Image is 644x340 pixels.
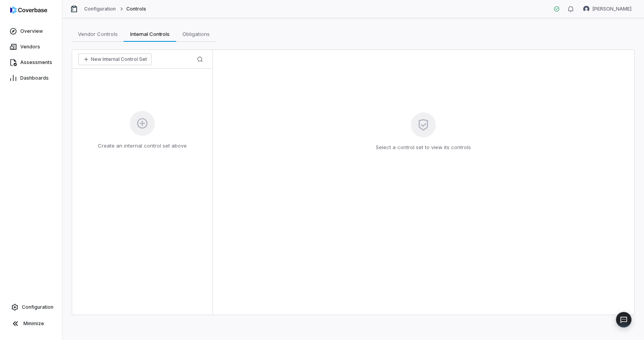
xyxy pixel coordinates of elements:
[98,142,187,150] p: Create an internal control set above
[376,144,471,151] p: Select a control set to view its controls
[583,6,589,12] img: Chintha Anil Kumar avatar
[78,53,152,65] button: New Internal Control Set
[75,29,121,39] span: Vendor Controls
[2,40,60,54] a: Vendors
[579,3,636,15] button: Chintha Anil Kumar avatar[PERSON_NAME]
[2,24,60,38] a: Overview
[3,300,59,314] a: Configuration
[3,316,59,331] button: Minimize
[179,29,213,39] span: Obligations
[20,28,43,34] span: Overview
[127,29,173,39] span: Internal Controls
[593,6,632,12] span: [PERSON_NAME]
[20,59,52,66] span: Assessments
[2,71,60,85] a: Dashboards
[22,304,53,310] span: Configuration
[10,6,47,14] img: logo-D7KZi-bG.svg
[20,75,49,81] span: Dashboards
[2,55,60,69] a: Assessments
[126,6,146,12] span: Controls
[84,6,116,12] a: Configuration
[23,320,44,327] span: Minimize
[20,44,40,50] span: Vendors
